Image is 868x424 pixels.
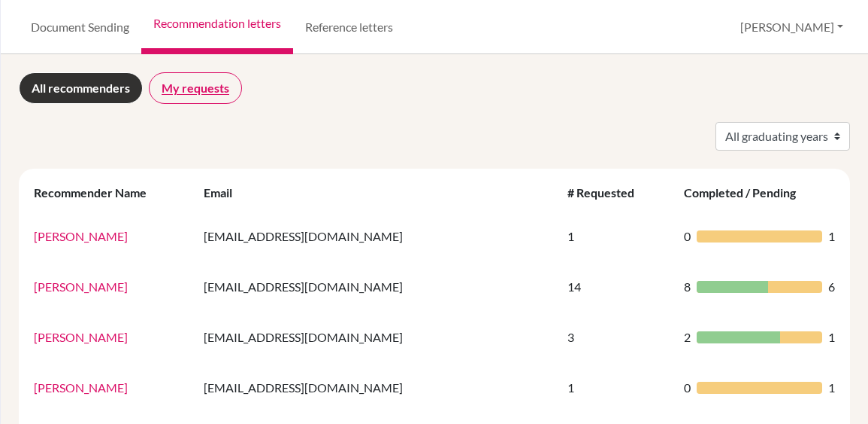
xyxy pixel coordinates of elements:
[828,379,835,397] span: 1
[34,185,162,200] div: Recommender Name
[34,380,128,395] a: [PERSON_NAME]
[195,261,558,312] td: [EMAIL_ADDRESS][DOMAIN_NAME]
[684,379,691,397] span: 0
[195,211,558,261] td: [EMAIL_ADDRESS][DOMAIN_NAME]
[195,362,558,413] td: [EMAIL_ADDRESS][DOMAIN_NAME]
[195,312,558,362] td: [EMAIL_ADDRESS][DOMAIN_NAME]
[567,185,649,200] div: # Requested
[828,227,835,246] span: 1
[34,229,128,243] a: [PERSON_NAME]
[558,211,675,261] td: 1
[558,362,675,413] td: 1
[19,72,143,104] a: All recommenders
[684,278,691,296] span: 8
[204,185,247,200] div: Email
[733,13,850,41] button: [PERSON_NAME]
[684,328,691,346] span: 2
[558,312,675,362] td: 3
[149,72,242,104] a: My requests
[558,261,675,312] td: 14
[34,330,128,344] a: [PERSON_NAME]
[34,279,128,294] a: [PERSON_NAME]
[684,185,811,200] div: Completed / Pending
[684,227,691,246] span: 0
[828,278,835,296] span: 6
[828,328,835,346] span: 1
